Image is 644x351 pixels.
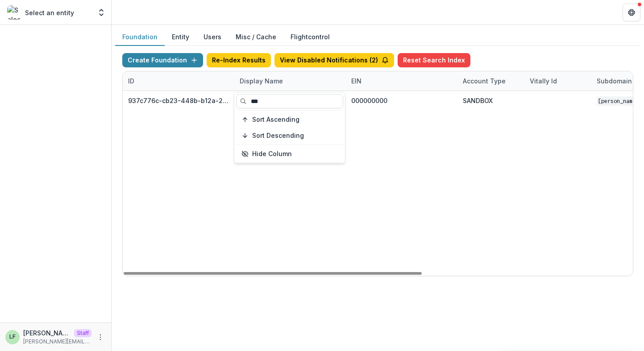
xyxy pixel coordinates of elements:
[346,71,457,91] div: EIN
[207,53,271,67] button: Re-Index Results
[123,76,140,86] div: ID
[95,4,108,21] button: Open entity switcher
[398,53,470,67] button: Reset Search Index
[115,29,165,46] button: Foundation
[123,71,234,91] div: ID
[236,112,343,127] button: Sort Ascending
[122,53,203,67] button: Create Foundation
[457,71,524,91] div: Account Type
[346,76,367,86] div: EIN
[25,8,74,17] p: Select an entity
[95,332,106,343] button: More
[234,71,346,91] div: Display Name
[165,29,196,46] button: Entity
[524,71,591,91] div: Vitally Id
[7,5,21,20] img: Select an entity
[128,96,229,105] div: 937c776c-cb23-448b-b12a-2973e7789acd
[196,29,229,46] button: Users
[234,76,288,86] div: Display Name
[74,329,91,337] p: Staff
[591,76,637,86] div: Subdomain
[229,29,283,46] button: Misc / Cache
[252,132,304,140] span: Sort Descending
[236,147,343,161] button: Hide Column
[274,53,394,67] button: View Disabled Notifications (2)
[623,4,640,21] button: Get Help
[23,328,71,338] p: [PERSON_NAME]
[457,76,511,86] div: Account Type
[9,334,16,340] div: Lucy Fey
[23,338,91,346] p: [PERSON_NAME][EMAIL_ADDRESS][DOMAIN_NAME]
[252,116,299,124] span: Sort Ascending
[291,32,330,41] a: Flightcontrol
[351,96,387,105] div: 000000000
[524,76,562,86] div: Vitally Id
[463,96,493,105] div: SANDBOX
[236,128,343,143] button: Sort Descending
